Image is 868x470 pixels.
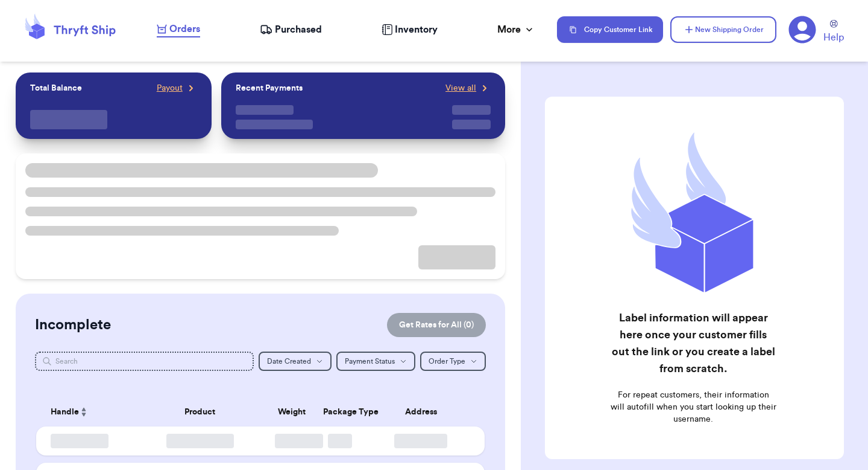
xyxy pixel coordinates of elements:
a: Orders [157,22,200,37]
a: Purchased [260,22,322,37]
span: Order Type [429,358,465,365]
a: Help [823,20,844,45]
th: Address [364,398,485,427]
button: Date Created [259,352,332,371]
button: Order Type [420,352,486,371]
a: Payout [157,82,197,94]
span: View all [445,82,476,94]
span: Help [823,30,844,45]
button: Get Rates for All (0) [387,313,486,337]
h2: Incomplete [35,315,111,335]
span: Inventory [395,22,438,37]
a: View all [445,82,491,94]
span: Orders [169,22,200,36]
a: Inventory [382,22,438,37]
span: Payment Status [345,358,395,365]
button: Copy Customer Link [557,16,663,43]
th: Weight [268,398,316,427]
p: Total Balance [30,82,82,94]
th: Product [133,398,268,427]
h2: Label information will appear here once your customer fills out the link or you create a label fr... [610,309,776,377]
button: New Shipping Order [670,16,776,43]
span: Handle [51,406,79,419]
div: More [497,22,535,37]
input: Search [35,352,254,371]
th: Package Type [316,398,364,427]
p: For repeat customers, their information will autofill when you start looking up their username. [610,389,776,425]
span: Payout [157,82,183,94]
span: Purchased [275,22,322,37]
p: Recent Payments [236,82,303,94]
button: Payment Status [336,352,415,371]
span: Date Created [267,358,311,365]
button: Sort ascending [79,405,89,419]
